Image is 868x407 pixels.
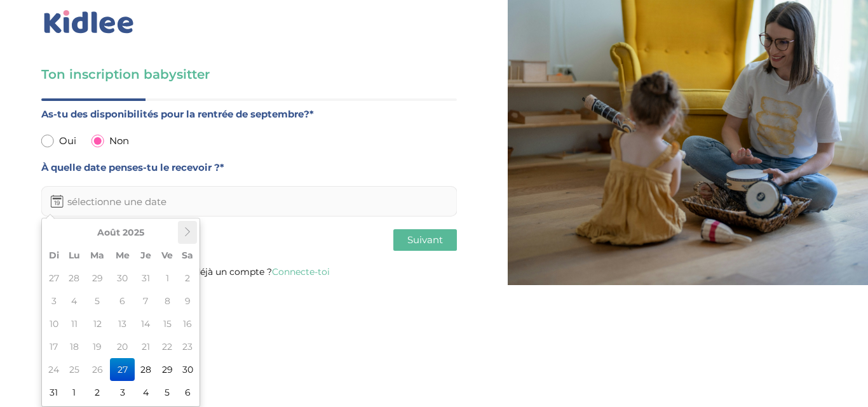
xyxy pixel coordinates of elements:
[41,159,457,176] label: À quelle date penses-tu le recevoir ?*
[156,358,178,381] td: 29
[64,335,85,358] td: 18
[64,312,85,335] td: 11
[135,267,156,290] td: 31
[64,221,178,244] th: Août 2025
[44,290,64,312] td: 3
[110,312,135,335] td: 13
[135,244,156,267] th: Je
[178,312,197,335] td: 16
[85,244,110,267] th: Ma
[59,133,76,149] span: Oui
[407,234,443,246] span: Suivant
[41,65,457,83] h3: Ton inscription babysitter
[156,244,178,267] th: Ve
[135,335,156,358] td: 21
[44,244,64,267] th: Di
[156,267,178,290] td: 1
[64,244,85,267] th: Lu
[44,381,64,404] td: 31
[178,358,197,381] td: 30
[44,267,64,290] td: 27
[64,290,85,312] td: 4
[85,335,110,358] td: 19
[41,106,457,123] label: As-tu des disponibilités pour la rentrée de septembre?*
[64,358,85,381] td: 25
[272,266,330,277] a: Connecte-toi
[156,335,178,358] td: 22
[156,381,178,404] td: 5
[135,312,156,335] td: 14
[156,312,178,335] td: 15
[85,358,110,381] td: 26
[135,290,156,312] td: 7
[110,244,135,267] th: Me
[85,381,110,404] td: 2
[178,267,197,290] td: 2
[135,358,156,381] td: 28
[44,358,64,381] td: 24
[135,381,156,404] td: 4
[85,290,110,312] td: 5
[110,381,135,404] td: 3
[156,290,178,312] td: 8
[64,381,85,404] td: 1
[110,335,135,358] td: 20
[178,335,197,358] td: 23
[110,290,135,312] td: 6
[110,358,135,381] td: 27
[178,381,197,404] td: 6
[41,264,457,280] p: Tu as déjà un compte ?
[109,133,129,149] span: Non
[41,8,137,37] img: logo_kidlee_bleu
[85,312,110,335] td: 12
[41,186,457,217] input: sélectionne une date
[178,244,197,267] th: Sa
[110,267,135,290] td: 30
[393,229,457,251] button: Suivant
[44,312,64,335] td: 10
[44,335,64,358] td: 17
[64,267,85,290] td: 28
[178,290,197,312] td: 9
[85,267,110,290] td: 29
